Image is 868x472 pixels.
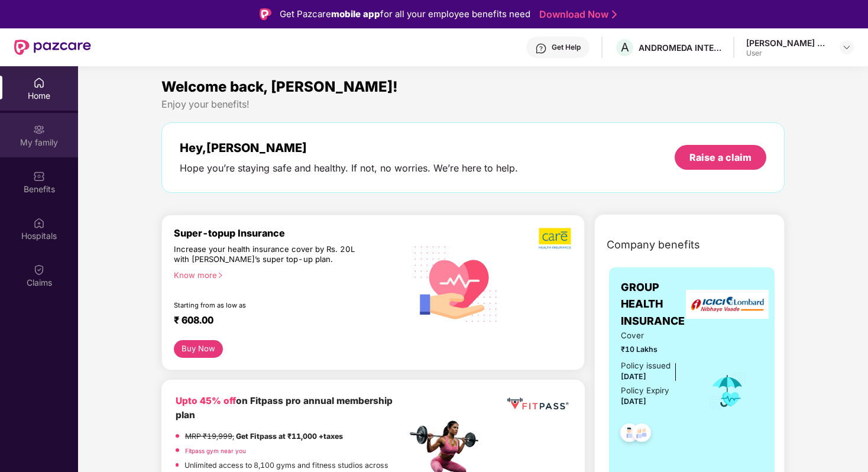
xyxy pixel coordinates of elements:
img: b5dec4f62d2307b9de63beb79f102df3.png [539,227,572,250]
div: ANDROMEDA INTELLIGENT TECHNOLOGY SERVICES PRIVATE LIMITED [639,42,721,53]
span: [DATE] [621,372,646,381]
div: Super-topup Insurance [174,227,406,239]
div: ₹ 608.00 [174,314,394,328]
del: MRP ₹19,999, [185,432,234,441]
span: Company benefits [607,237,700,253]
strong: Get Fitpass at ₹11,000 +taxes [236,432,343,441]
img: svg+xml;base64,PHN2ZyBpZD0iSG9tZSIgeG1sbnM9Imh0dHA6Ly93d3cudzMub3JnLzIwMDAvc3ZnIiB3aWR0aD0iMjAiIG... [33,77,45,89]
img: Logo [260,8,271,20]
img: insurerLogo [686,290,769,319]
div: Increase your health insurance cover by Rs. 20L with [PERSON_NAME]’s super top-up plan. [174,244,355,265]
span: right [217,272,224,279]
div: Hope you’re staying safe and healthy. If not, no worries. We’re here to help. [180,162,518,174]
img: New Pazcare Logo [14,40,91,55]
img: svg+xml;base64,PHN2ZyB4bWxucz0iaHR0cDovL3d3dy53My5vcmcvMjAwMC9zdmciIHdpZHRoPSI0OC45NDMiIGhlaWdodD... [615,420,644,449]
span: Cover [621,329,692,342]
strong: mobile app [331,8,380,20]
img: Stroke [612,8,617,21]
button: Buy Now [174,340,223,358]
div: Starting from as low as [174,301,356,309]
span: GROUP HEALTH INSURANCE [621,279,692,329]
span: Welcome back, [PERSON_NAME]! [161,78,398,95]
span: [DATE] [621,397,646,406]
div: [PERSON_NAME] Gala [746,37,829,49]
b: on Fitpass pro annual membership plan [176,395,393,421]
img: svg+xml;base64,PHN2ZyB3aWR0aD0iMjAiIGhlaWdodD0iMjAiIHZpZXdCb3g9IjAgMCAyMCAyMCIgZmlsbD0ibm9uZSIgeG... [33,124,45,135]
div: Policy issued [621,360,671,372]
div: Raise a claim [689,151,752,164]
div: User [746,49,829,58]
a: Fitpass gym near you [185,447,246,454]
div: Get Pazcare for all your employee benefits need [280,7,530,21]
img: svg+xml;base64,PHN2ZyBpZD0iSG9zcGl0YWxzIiB4bWxucz0iaHR0cDovL3d3dy53My5vcmcvMjAwMC9zdmciIHdpZHRoPS... [33,217,45,229]
img: fppp.png [505,394,571,415]
a: Download Now [539,8,613,21]
img: svg+xml;base64,PHN2ZyB4bWxucz0iaHR0cDovL3d3dy53My5vcmcvMjAwMC9zdmciIHhtbG5zOnhsaW5rPSJodHRwOi8vd3... [406,232,506,334]
div: Hey, [PERSON_NAME] [180,141,518,155]
img: svg+xml;base64,PHN2ZyBpZD0iQmVuZWZpdHMiIHhtbG5zPSJodHRwOi8vd3d3LnczLm9yZy8yMDAwL3N2ZyIgd2lkdGg9Ij... [33,170,45,182]
img: icon [708,371,747,410]
span: ₹10 Lakhs [621,344,692,355]
img: svg+xml;base64,PHN2ZyBpZD0iSGVscC0zMngzMiIgeG1sbnM9Imh0dHA6Ly93d3cudzMub3JnLzIwMDAvc3ZnIiB3aWR0aD... [535,43,547,54]
div: Get Help [552,43,581,52]
img: svg+xml;base64,PHN2ZyBpZD0iRHJvcGRvd24tMzJ4MzIiIHhtbG5zPSJodHRwOi8vd3d3LnczLm9yZy8yMDAwL3N2ZyIgd2... [842,43,851,52]
img: svg+xml;base64,PHN2ZyB4bWxucz0iaHR0cDovL3d3dy53My5vcmcvMjAwMC9zdmciIHdpZHRoPSI0OC45NDMiIGhlaWdodD... [627,420,656,449]
div: Know more [174,270,399,279]
b: Upto 45% off [176,395,236,406]
div: Enjoy your benefits! [161,98,785,111]
div: Policy Expiry [621,384,669,397]
img: svg+xml;base64,PHN2ZyBpZD0iQ2xhaW0iIHhtbG5zPSJodHRwOi8vd3d3LnczLm9yZy8yMDAwL3N2ZyIgd2lkdGg9IjIwIi... [33,264,45,276]
span: A [621,40,629,54]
